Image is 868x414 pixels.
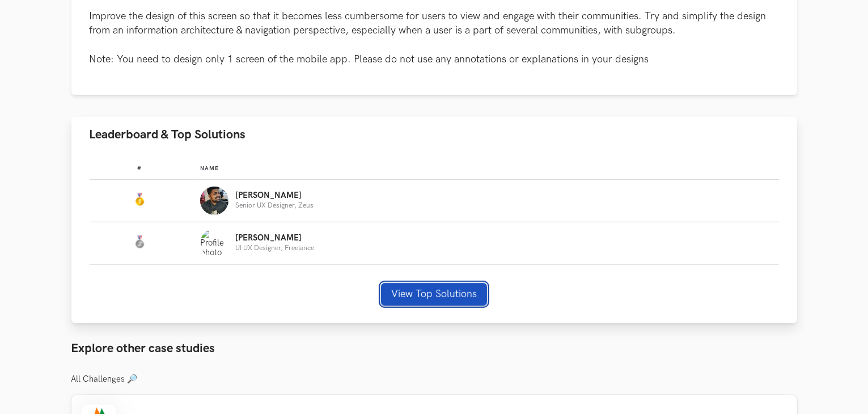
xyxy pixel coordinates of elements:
[235,244,314,252] p: UI UX Designer, Freelance
[133,235,146,249] img: Silver Medal
[71,117,797,153] button: Leaderboard & Top Solutions
[137,165,142,172] span: #
[133,193,146,206] img: Gold Medal
[71,374,797,385] h3: All Challenges 🔎
[381,283,487,306] button: View Top Solutions
[235,191,314,200] p: [PERSON_NAME]
[71,341,797,356] h3: Explore other case studies
[200,187,228,215] img: Profile photo
[235,234,314,243] p: [PERSON_NAME]
[235,202,314,209] p: Senior UX Designer, Zeus
[200,229,228,257] img: Profile photo
[90,127,246,142] span: Leaderboard & Top Solutions
[90,156,779,265] table: Leaderboard
[71,153,797,324] div: Leaderboard & Top Solutions
[200,165,219,172] span: Name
